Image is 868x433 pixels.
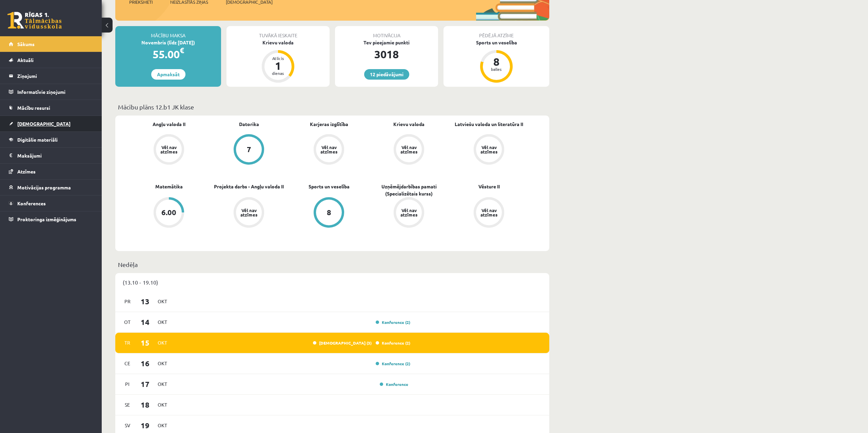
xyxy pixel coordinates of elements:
[449,134,529,166] a: Vēl nav atzīmes
[214,183,284,190] a: Projekta darbs - Angļu valoda II
[380,382,408,387] a: Konference
[289,134,369,166] a: Vēl nav atzīmes
[118,260,547,269] p: Nedēļa
[9,164,93,179] a: Atzīmes
[17,84,93,100] legend: Informatīvie ziņojumi
[17,57,34,63] span: Aktuāli
[9,68,93,84] a: Ziņojumi
[9,36,93,52] a: Sākums
[369,183,449,197] a: Uzņēmējdarbības pamati (Specializētais kurss)
[478,183,500,190] a: Vēsture II
[268,71,288,75] div: dienas
[399,145,418,154] div: Vēl nav atzīmes
[443,39,549,46] div: Sports un veselība
[376,319,410,325] a: Konference (2)
[115,46,221,62] div: 55.00
[449,197,529,229] a: Vēl nav atzīmes
[393,121,425,128] a: Krievu valoda
[17,121,71,127] span: [DEMOGRAPHIC_DATA]
[120,317,135,327] span: Ot
[129,134,209,166] a: Vēl nav atzīmes
[364,69,409,80] a: 12 piedāvājumi
[129,197,209,229] a: 6.00
[17,68,93,84] legend: Ziņojumi
[335,39,438,46] div: Tev pieejamie punkti
[9,52,93,68] a: Aktuāli
[7,12,62,29] a: Rīgas 1. Tālmācības vidusskola
[313,340,372,346] a: [DEMOGRAPHIC_DATA] (3)
[17,41,35,47] span: Sākums
[159,145,178,154] div: Vēl nav atzīmes
[135,337,156,348] span: 15
[118,102,547,111] p: Mācību plāns 12.b1 JK klase
[226,39,330,84] a: Krievu valoda Atlicis 1 dienas
[17,148,93,163] legend: Maksājumi
[9,132,93,147] a: Digitālie materiāli
[135,378,156,390] span: 17
[155,296,170,307] span: Okt
[9,116,93,131] a: [DEMOGRAPHIC_DATA]
[155,358,170,369] span: Okt
[209,134,289,166] a: 7
[486,67,507,71] div: balles
[120,399,135,410] span: Se
[226,39,330,46] div: Krievu valoda
[180,45,184,55] span: €
[17,184,71,190] span: Motivācijas programma
[335,26,438,39] div: Motivācija
[17,137,58,143] span: Digitālie materiāli
[268,60,288,71] div: 1
[209,197,289,229] a: Vēl nav atzīmes
[443,39,549,84] a: Sports un veselība 8 balles
[155,183,183,190] a: Matemātika
[155,317,170,327] span: Okt
[120,358,135,369] span: Ce
[135,296,156,307] span: 13
[289,197,369,229] a: 8
[9,100,93,116] a: Mācību resursi
[239,121,259,128] a: Datorika
[151,69,185,80] a: Apmaksāt
[369,134,449,166] a: Vēl nav atzīmes
[155,420,170,431] span: Okt
[443,26,549,39] div: Pēdējā atzīme
[17,168,36,174] span: Atzīmes
[9,211,93,227] a: Proktoringa izmēģinājums
[155,379,170,389] span: Okt
[120,420,135,431] span: Sv
[247,146,251,153] div: 7
[309,183,350,190] a: Sports un veselība
[120,379,135,389] span: Pi
[335,46,438,62] div: 3018
[9,84,93,100] a: Informatīvie ziņojumi
[135,358,156,369] span: 16
[9,148,93,163] a: Maksājumi
[155,337,170,348] span: Okt
[120,337,135,348] span: Tr
[486,56,507,67] div: 8
[319,145,338,154] div: Vēl nav atzīmes
[135,316,156,328] span: 14
[455,121,523,128] a: Latviešu valoda un literatūra II
[399,208,418,217] div: Vēl nav atzīmes
[115,26,221,39] div: Mācību maksa
[226,26,330,39] div: Tuvākā ieskaite
[479,208,498,217] div: Vēl nav atzīmes
[479,145,498,154] div: Vēl nav atzīmes
[135,420,156,431] span: 19
[239,208,258,217] div: Vēl nav atzīmes
[17,105,50,111] span: Mācību resursi
[115,39,221,46] div: Novembris (līdz [DATE])
[153,121,185,128] a: Angļu valoda II
[155,399,170,410] span: Okt
[268,56,288,60] div: Atlicis
[17,200,46,206] span: Konferences
[135,399,156,410] span: 18
[9,180,93,195] a: Motivācijas programma
[310,121,348,128] a: Karjeras izglītība
[161,209,176,216] div: 6.00
[327,209,331,216] div: 8
[376,340,410,346] a: Konference (2)
[9,195,93,211] a: Konferences
[120,296,135,307] span: Pr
